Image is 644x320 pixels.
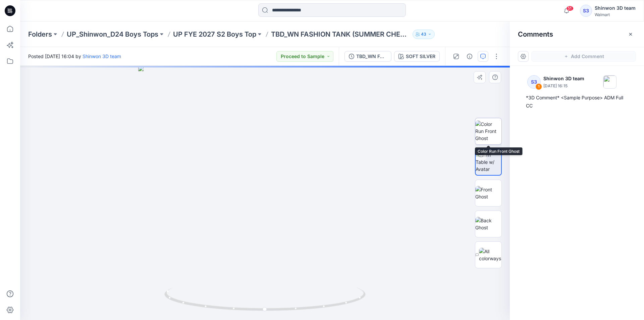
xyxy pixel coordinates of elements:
div: Walmart [595,12,636,17]
p: Shinwon 3D team [543,75,584,83]
a: Shinwon 3D team [83,53,121,59]
div: S3 [580,5,592,17]
img: Back Ghost [475,217,501,231]
div: SOFT SILVER [406,53,435,60]
div: *3D Comment* <Sample Purpose> ADM Full CC [526,94,628,110]
p: [DATE] 16:15 [543,83,584,89]
div: 1 [535,83,542,90]
span: 51 [566,6,574,11]
a: UP FYE 2027 S2 Boys Top [173,30,256,39]
button: 43 [413,30,435,39]
button: TBD_WN FASHION TANK (SUMMER CHEST STRIPE) [344,51,391,62]
img: Color Run Front Ghost [475,121,501,142]
img: Turn Table w/ Avatar [476,151,501,173]
a: UP_Shinwon_D24 Boys Tops [67,30,158,39]
div: Shinwon 3D team [595,4,636,12]
h2: Comments [518,30,553,38]
button: SOFT SILVER [394,51,440,62]
img: All colorways [479,248,501,262]
div: TBD_WN FASHION TANK (SUMMER CHEST STRIPE) [356,53,387,60]
button: Add Comment [531,51,636,62]
a: Folders [28,30,52,39]
p: 43 [421,31,426,38]
span: Posted [DATE] 16:04 by [28,53,121,60]
p: TBD_WN FASHION TANK (SUMMER CHEST STRIPE) [271,30,410,39]
div: S3 [527,75,541,89]
img: Front Ghost [475,186,501,200]
button: Details [464,51,475,62]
